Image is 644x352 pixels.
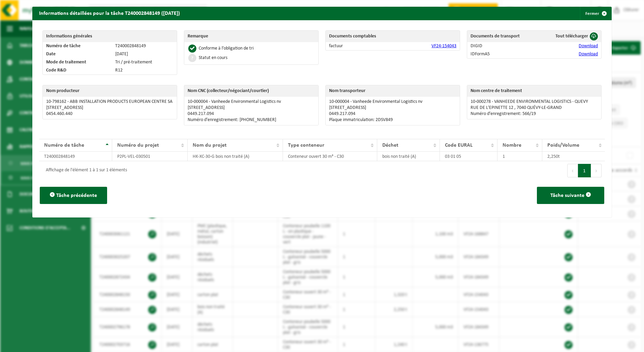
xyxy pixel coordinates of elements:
td: P2PL-VEL-030501 [112,152,188,161]
h2: Informations détaillées pour la tâche T240002848149 ([DATE]) [32,7,187,20]
td: Conteneur ouvert 30 m³ - C30 [283,152,377,161]
td: T240002848149 [39,152,112,161]
td: Date [43,50,112,58]
td: Code R&D [43,66,112,75]
span: Déchet [382,143,398,148]
th: Documents comptables [326,31,460,42]
button: Tâche précédente [40,187,107,204]
button: Previous [567,164,578,177]
p: 0449.217.094 [188,111,315,117]
td: HK-XC-30-G bois non traité (A) [188,152,283,161]
th: Nom CNC (collecteur/négociant/courtier) [184,85,318,97]
td: [DATE] [112,50,176,58]
span: Tâche précédente [56,193,97,198]
div: Affichage de l'élément 1 à 1 sur 1 éléments [42,165,127,177]
button: Fermer [580,7,611,20]
td: IDFormA5 [467,50,539,58]
p: 10-000278 - VANHEEDE ENVIRONMENTAL LOGISTICS - QUEVY [471,99,598,105]
span: Nombre [503,143,521,148]
div: Statut en cours [199,56,227,60]
td: 1 [497,152,542,161]
th: Nom transporteur [326,85,460,97]
button: 1 [578,164,591,177]
p: RUE DE L'EPINETTE 12 , 7040 QUÉVY-LE-GRAND [471,105,598,111]
span: Numéro de tâche [44,143,84,148]
span: Tâche suivante [550,193,584,198]
span: Tout télécharger [555,34,588,39]
td: bois non traité (A) [377,152,440,161]
button: Next [591,164,602,177]
td: Mode de traitement [43,58,112,66]
p: [STREET_ADDRESS] [329,105,456,111]
th: Informations générales [43,31,177,42]
a: Download [579,52,598,57]
p: 10-000004 - Vanheede Environmental Logistics nv [329,99,456,105]
span: Nom du projet [193,143,227,148]
span: Code EURAL [445,143,473,148]
span: Numéro du projet [117,143,159,148]
p: [STREET_ADDRESS] [46,105,173,111]
p: Numéro d’enregistrement: [PHONE_NUMBER] [188,117,315,123]
td: 03 01 05 [440,152,497,161]
a: Download [579,43,598,49]
button: Tâche suivante [537,187,604,204]
div: Conforme à l’obligation de tri [199,46,254,51]
th: Nom centre de traitement [467,85,601,97]
td: T240002848149 [112,42,176,50]
span: Type conteneur [288,143,324,148]
th: Documents de transport [467,31,539,42]
td: factuur [326,42,379,50]
th: Remarque [184,31,318,42]
p: 10-000004 - Vanheede Environmental Logistics nv [188,99,315,105]
td: R12 [112,66,176,75]
th: Nom producteur [43,85,177,97]
td: 2,250t [542,152,605,161]
span: Poids/Volume [547,143,579,148]
p: [STREET_ADDRESS] [188,105,315,111]
p: Plaque immatriculation: 2DSV849 [329,117,456,123]
p: Numéro d’enregistrement: 566/19 [471,111,598,117]
td: Numéro de tâche [43,42,112,50]
a: VF24-154043 [431,43,456,49]
td: DIGID [467,42,539,50]
td: Tri / pré-traitement [112,58,176,66]
p: 0454.460.440 [46,111,173,117]
p: 0449.217.094 [329,111,456,117]
p: 10-798162 - ABB INSTALLATION PRODUCTS EUROPEAN CENTRE SA [46,99,173,105]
